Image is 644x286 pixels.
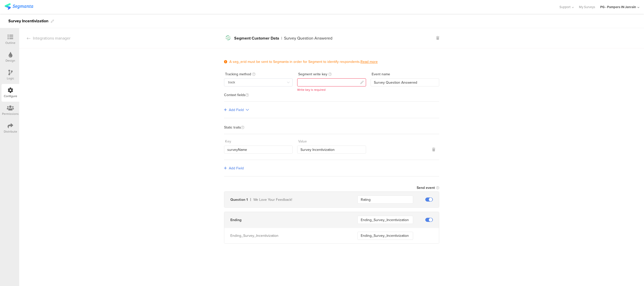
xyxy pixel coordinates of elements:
input: Select tracking method... [224,78,293,86]
div: Outline [5,41,15,45]
a: Read more [360,59,378,64]
div: Distribute [4,129,17,134]
div: Segment Customer Data [234,36,279,40]
span: Add Field [229,107,244,113]
span: Add Field [229,166,244,171]
div: Write key is required [297,87,326,92]
div: Value [298,139,307,144]
div: Static traits [224,126,439,134]
div: PG - Pampers IN Janrain [600,5,636,9]
div: Permissions [2,112,19,116]
input: Enter a key... [357,195,413,204]
div: Send event [417,185,435,190]
div: Tracking method [225,71,251,77]
input: Enter key... [224,146,293,154]
div: Ending [230,217,241,223]
div: Design [6,58,15,63]
input: Enter event name... [371,78,439,86]
div: Survey Incentivization [8,17,48,25]
div: Event name [372,71,390,77]
div: Integrations manager [19,35,70,41]
div: Segment write key [298,71,327,77]
div: A seg_erid must be sent to Segmanta in order for Segment to identify respondents. [229,59,378,64]
img: segmanta logo [5,3,33,10]
input: Enter a value... [357,232,413,240]
div: Ending_Survey_Incentivization [230,233,345,238]
input: Enter value... [297,146,366,154]
input: Enter a Key... [357,216,413,224]
span: Support [559,5,571,9]
div: Key [225,139,231,144]
div: Question 1 [230,197,248,202]
div: We Love Your Feedback! [253,197,345,202]
div: | [281,36,282,40]
div: Survey Question Answered [284,36,332,40]
div: Context fields [224,93,439,102]
div: Configure [4,94,17,98]
div: Logic [7,76,14,81]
